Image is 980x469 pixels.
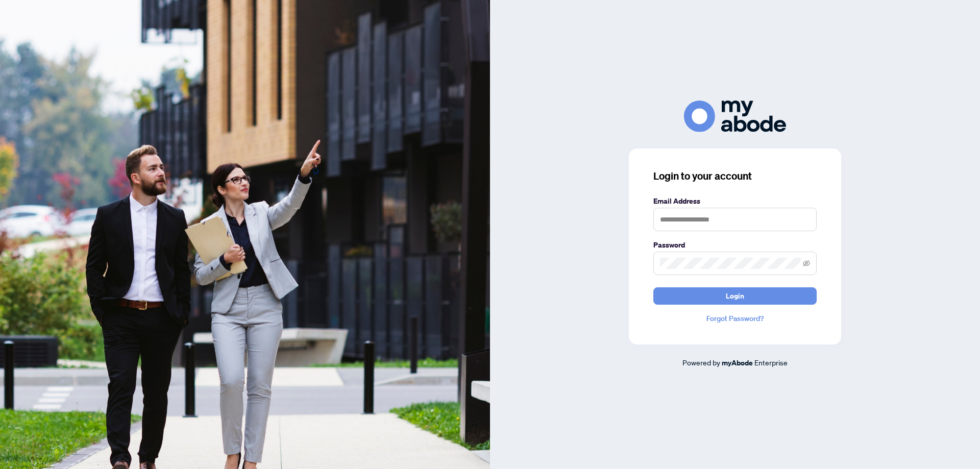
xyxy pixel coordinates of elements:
[653,313,817,324] a: Forgot Password?
[726,288,744,304] span: Login
[803,260,810,267] span: eye-invisible
[653,287,817,305] button: Login
[682,358,720,367] span: Powered by
[653,169,817,183] h3: Login to your account
[653,195,817,207] label: Email Address
[653,239,817,251] label: Password
[722,357,753,368] a: myAbode
[684,101,786,132] img: ma-logo
[754,358,788,367] span: Enterprise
